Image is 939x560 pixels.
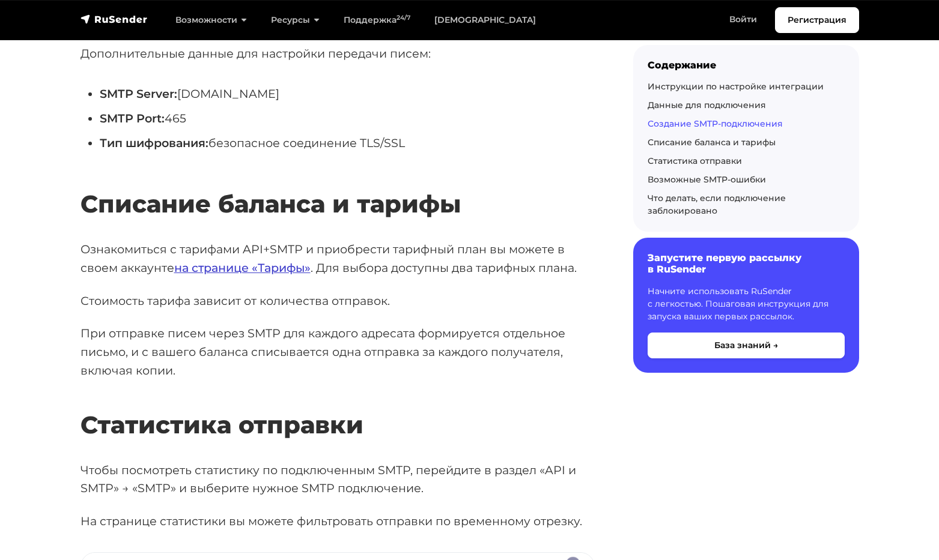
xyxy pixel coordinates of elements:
[648,333,845,358] button: База знаний →
[648,193,786,216] a: Что делать, если подключение заблокировано
[775,7,859,33] a: Регистрация
[648,81,824,92] a: Инструкции по настройке интеграции
[100,86,177,101] strong: SMTP Server:
[259,8,332,32] a: Ресурсы
[397,14,410,22] sup: 24/7
[100,136,208,150] strong: Тип шифрования:
[717,7,769,32] a: Войти
[648,252,845,275] h6: Запустите первую рассылку в RuSender
[81,292,595,310] p: Стоимость тарифа зависит от количества отправок.
[100,134,595,152] li: безопасное соединение TLS/SSL
[81,240,595,277] p: Ознакомиться с тарифами API+SMTP и приобрести тарифный план вы можете в своем аккаунте . Для выбо...
[81,461,595,498] p: Чтобы посмотреть статистику по подключенным SMTP, перейдите в раздел «API и SMTP» → «SMTP» и выбе...
[81,512,595,531] p: На странице статистики вы можете фильтровать отправки по временному отрезку.
[81,375,595,439] h2: Статистика отправки
[633,238,859,372] a: Запустите первую рассылку в RuSender Начните использовать RuSender с легкостью. Пошаговая инструк...
[81,324,595,379] p: При отправке писем через SMTP для каждого адресата формируется отдельное письмо, и с вашего балан...
[422,8,548,32] a: [DEMOGRAPHIC_DATA]
[648,155,742,166] a: Статистика отправки
[648,137,776,148] a: Списание баланса и тарифы
[648,285,845,323] p: Начните использовать RuSender с легкостью. Пошаговая инструкция для запуска ваших первых рассылок.
[648,59,845,71] div: Содержание
[81,154,595,218] h2: Списание баланса и тарифы
[332,8,422,32] a: Поддержка24/7
[81,13,148,25] img: RuSender
[174,260,311,275] a: на странице «Тарифы»
[100,109,595,128] li: 465
[81,44,595,63] p: Дополнительные данные для настройки передачи писем:
[648,174,766,185] a: Возможные SMTP-ошибки
[100,111,165,125] strong: SMTP Port:
[648,118,783,129] a: Создание SMTP-подключения
[163,8,259,32] a: Возможности
[648,100,766,110] a: Данные для подключения
[100,85,595,103] li: [DOMAIN_NAME]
